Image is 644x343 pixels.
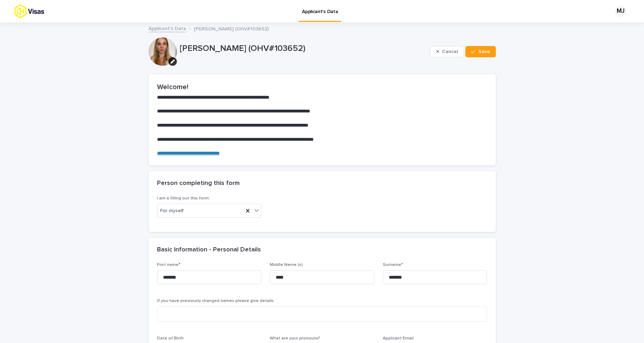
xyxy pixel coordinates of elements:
[160,207,184,215] span: For myself
[157,180,240,187] h2: Person completing this form
[478,49,490,54] span: Save
[157,83,487,91] h2: Welcome!
[157,246,261,254] h2: Basic Information - Personal Details
[615,6,626,17] div: MJ
[465,46,495,57] button: Save
[149,24,186,32] a: Applicant's Data
[157,299,275,303] span: If you have previously changed names please give details.
[383,263,403,267] span: Surname
[14,4,69,18] img: tx8HrbJQv2PFQx4TXEq5
[270,336,320,341] span: What are your pronouns?
[194,24,269,32] p: [PERSON_NAME] (OHV#103652)
[430,46,464,57] button: Cancel
[442,49,458,54] span: Cancel
[270,263,303,267] span: Middle Name (s)
[180,43,427,54] p: [PERSON_NAME] (OHV#103652)
[157,336,184,341] span: Date of Birth
[383,336,414,341] span: Applicant Email
[157,196,210,200] span: I am a filling out this form:
[157,263,180,267] span: First name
